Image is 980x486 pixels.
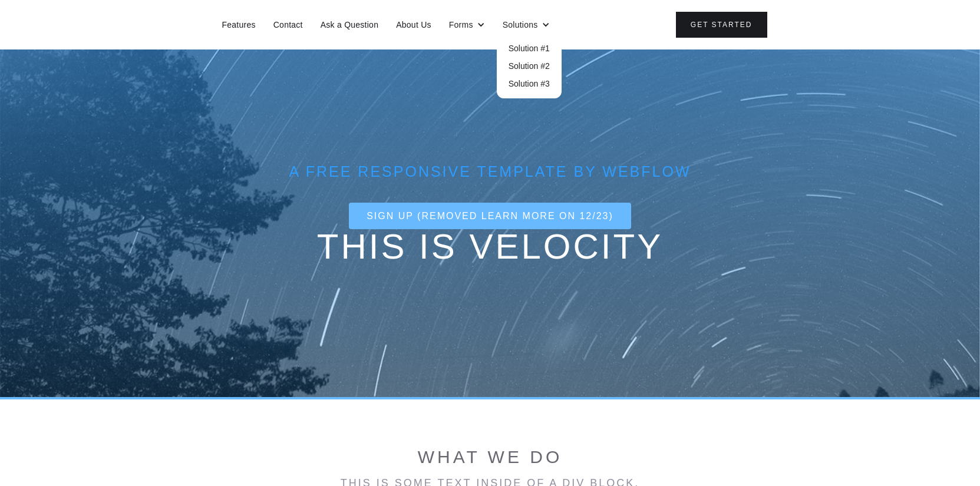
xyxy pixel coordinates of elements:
a: sign up (removed learn more on 12/23) [349,203,631,229]
a: About Us [390,17,437,32]
a: Get Started [676,12,767,38]
div: Forms [443,16,491,34]
a: Solution #3 [497,75,562,92]
a: Features [216,17,262,32]
h2: what we do [213,447,767,468]
div: Solutions [503,19,538,31]
a: Solution #2 [497,57,562,75]
nav: Solutions [497,34,562,98]
div: Solutions [497,16,556,34]
a: Ask a Question [315,17,384,32]
div: Forms [449,19,473,31]
a: Contact [268,17,309,32]
a: Solution #1 [497,39,562,57]
div: A free reSPonsive template by webflow [213,164,767,179]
